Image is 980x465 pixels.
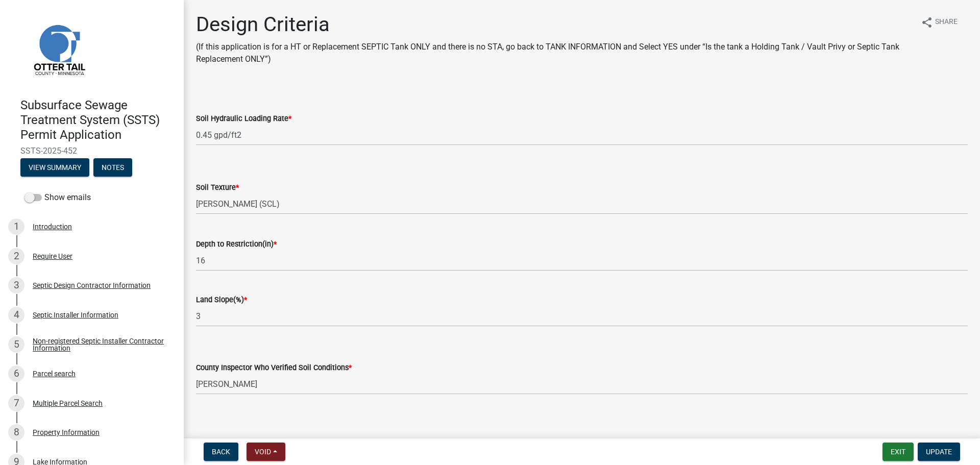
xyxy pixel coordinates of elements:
[33,282,151,289] div: Septic Design Contractor Information
[883,443,914,461] button: Exit
[8,336,24,353] div: 5
[247,443,285,461] button: Void
[20,11,97,87] img: Otter Tail County, Minnesota
[8,307,24,323] div: 4
[33,311,118,319] div: Septic Installer Information
[212,448,230,456] span: Back
[20,98,176,142] h4: Subsurface Sewage Treatment System (SSTS) Permit Application
[33,223,72,230] div: Introduction
[196,297,247,304] label: Land Slope(%)
[8,365,24,382] div: 6
[196,364,352,372] label: County Inspector Who Verified Soil Conditions
[33,400,103,407] div: Multiple Parcel Search
[196,12,913,37] h1: Design Criteria
[24,191,91,204] label: Show emails
[196,41,913,65] p: (If this application is for a HT or Replacement SEPTIC Tank ONLY and there is no STA, go back to ...
[913,12,966,32] button: shareShare
[33,337,167,352] div: Non-registered Septic Installer Contractor Information
[918,443,960,461] button: Update
[204,443,238,461] button: Back
[935,16,958,29] span: Share
[8,218,24,235] div: 1
[8,248,24,264] div: 2
[93,164,132,173] wm-modal-confirm: Notes
[93,158,132,177] button: Notes
[20,164,89,173] wm-modal-confirm: Summary
[8,277,24,293] div: 3
[20,158,89,177] button: View Summary
[926,448,952,456] span: Update
[196,115,291,123] label: Soil Hydraulic Loading Rate
[33,370,76,377] div: Parcel search
[8,395,24,411] div: 7
[8,424,24,440] div: 8
[196,184,239,191] label: Soil Texture
[921,16,933,29] i: share
[20,146,163,156] span: SSTS-2025-452
[33,429,100,436] div: Property Information
[196,241,277,248] label: Depth to Restriction(in)
[255,448,271,456] span: Void
[33,253,72,260] div: Require User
